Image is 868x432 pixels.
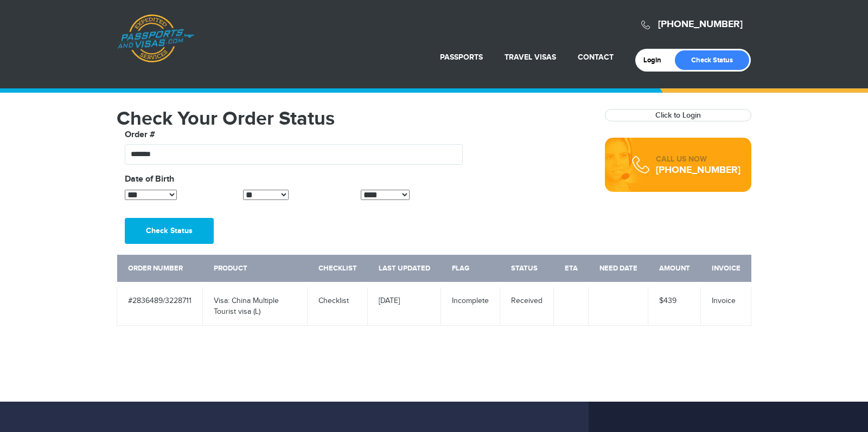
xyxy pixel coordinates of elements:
[125,128,155,141] label: Order #
[368,285,441,326] td: [DATE]
[658,18,743,30] a: [PHONE_NUMBER]
[125,218,214,244] button: Check Status
[125,173,174,186] label: Date of Birth
[656,154,741,165] div: CALL US NOW
[441,255,500,285] th: Flag
[675,50,749,70] a: Check Status
[500,255,554,285] th: Status
[655,111,701,120] a: Click to Login
[589,255,648,285] th: Need Date
[701,255,751,285] th: Invoice
[368,255,441,285] th: Last Updated
[440,53,483,62] a: Passports
[648,255,701,285] th: Amount
[117,255,203,285] th: Order Number
[500,285,554,326] td: Received
[441,285,500,326] td: Incomplete
[578,53,614,62] a: Contact
[117,109,589,128] h1: Check Your Order Status
[643,56,669,65] a: Login
[656,165,741,176] div: [PHONE_NUMBER]
[308,255,368,285] th: Checklist
[318,296,349,305] a: Checklist
[648,285,701,326] td: $439
[554,255,589,285] th: ETA
[203,285,308,326] td: Visa: China Multiple Tourist visa (L)
[203,255,308,285] th: Product
[117,285,203,326] td: #2836489/3228711
[712,296,736,305] a: Invoice
[117,14,194,63] a: Passports & [DOMAIN_NAME]
[505,53,556,62] a: Travel Visas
